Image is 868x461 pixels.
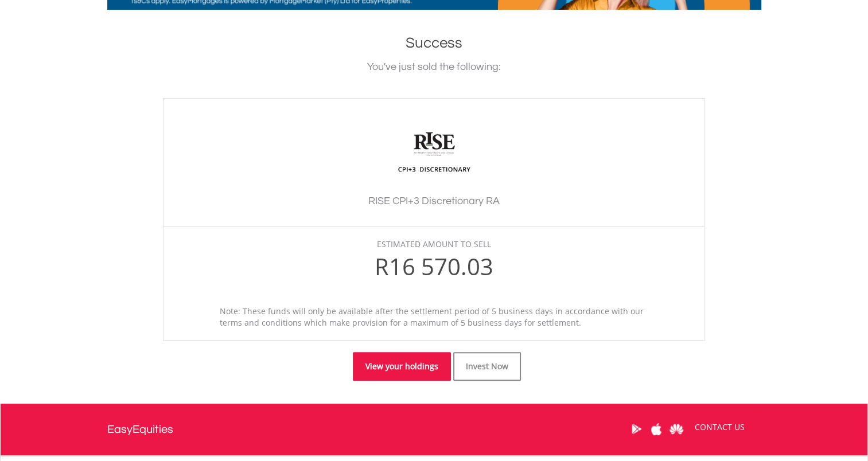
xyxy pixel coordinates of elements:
[353,352,451,381] a: View your holdings
[375,251,493,282] span: R16 570.03
[107,404,173,455] a: EasyEquities
[211,306,657,329] div: Note: These funds will only be available after the settlement period of 5 business days in accord...
[175,193,693,209] h3: RISE CPI+3 Discretionary RA
[687,411,753,443] a: CONTACT US
[107,59,761,75] div: You've just sold the following:
[667,411,687,447] a: Huawei
[453,352,521,381] a: Invest Now
[647,411,667,447] a: Apple
[626,411,647,447] a: Google Play
[391,122,477,182] img: RISE%20CPI%203%20Discretionary.png
[175,239,693,250] div: Estimated Amount to Sell
[107,33,761,53] h1: Success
